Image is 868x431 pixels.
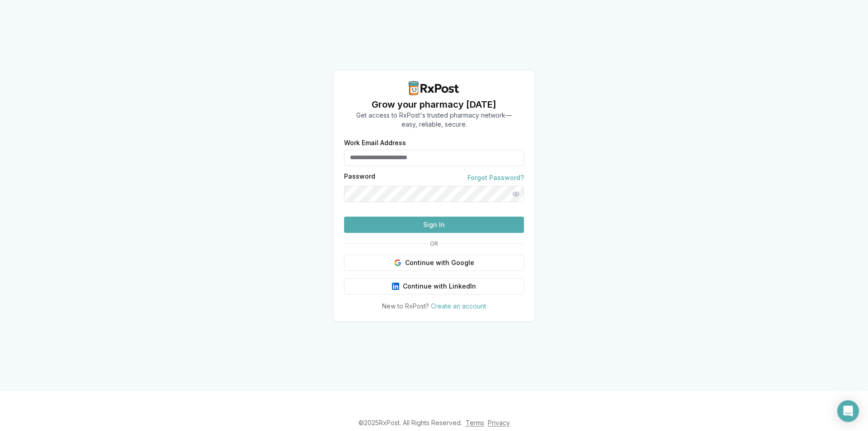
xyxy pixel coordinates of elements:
[344,173,375,182] label: Password
[405,81,463,95] img: RxPost Logo
[467,173,524,182] a: Forgot Password?
[426,240,442,247] span: OR
[488,419,510,426] a: Privacy
[508,186,524,202] button: Show password
[382,302,429,310] span: New to RxPost?
[431,302,486,310] a: Create an account
[344,140,524,146] label: Work Email Address
[466,419,484,426] a: Terms
[394,259,401,266] img: Google
[344,217,524,233] button: Sign In
[344,255,524,271] button: Continue with Google
[356,111,512,129] p: Get access to RxPost's trusted pharmacy network— easy, reliable, secure.
[344,278,524,294] button: Continue with LinkedIn
[356,98,512,111] h1: Grow your pharmacy [DATE]
[837,400,859,422] div: Open Intercom Messenger
[392,283,399,290] img: LinkedIn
